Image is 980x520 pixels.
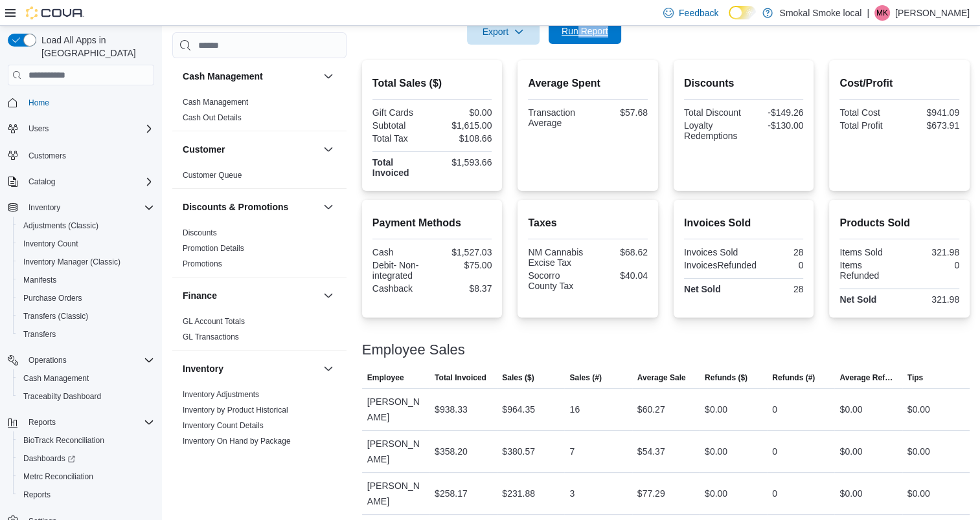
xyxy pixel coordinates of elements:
[907,402,930,417] div: $0.00
[23,275,56,285] span: Manifests
[435,283,492,294] div: $8.37
[183,317,245,326] a: GL Account Totals
[729,6,756,19] input: Dark Mode
[23,373,89,384] span: Cash Management
[839,402,862,417] div: $0.00
[183,389,259,400] span: Inventory Adjustments
[172,314,347,350] div: Finance
[895,5,970,21] p: [PERSON_NAME]
[3,413,159,431] button: Reports
[362,389,429,430] div: [PERSON_NAME]
[591,270,648,281] div: $40.04
[679,6,718,19] span: Feedback
[321,288,336,303] button: Finance
[23,293,82,303] span: Purchase Orders
[183,259,222,268] a: Promotions
[13,325,159,343] button: Transfers
[372,157,409,178] strong: Total Invoiced
[183,228,217,238] span: Discounts
[528,270,585,291] div: Socorro County Tax
[684,107,741,118] div: Total Discount
[684,260,757,270] div: InvoicesRefunded
[591,247,648,257] div: $68.62
[746,284,803,294] div: 28
[502,444,535,459] div: $380.57
[637,444,665,459] div: $54.37
[874,5,890,21] div: Mike Kennedy
[28,417,56,428] span: Reports
[18,451,154,466] span: Dashboards
[902,294,959,305] div: 321.98
[3,120,159,138] button: Users
[13,486,159,504] button: Reports
[435,444,468,459] div: $358.20
[183,421,264,430] a: Inventory Count Details
[18,469,154,484] span: Metrc Reconciliation
[172,168,347,188] div: Customer
[183,436,291,446] span: Inventory On Hand by Package
[183,289,318,302] button: Finance
[23,200,154,215] span: Inventory
[23,147,154,163] span: Customers
[18,236,84,252] a: Inventory Count
[746,120,803,131] div: -$130.00
[839,260,896,281] div: Items Refunded
[18,272,62,288] a: Manifests
[183,113,242,123] span: Cash Out Details
[26,6,84,19] img: Cova
[839,444,862,459] div: $0.00
[36,34,154,60] span: Load All Apps in [GEOGRAPHIC_DATA]
[528,76,648,91] h2: Average Spent
[172,94,347,131] div: Cash Management
[23,121,154,136] span: Users
[475,19,532,45] span: Export
[435,133,492,144] div: $108.66
[183,70,318,83] button: Cash Management
[13,307,159,325] button: Transfers (Classic)
[321,142,336,157] button: Customer
[23,453,75,464] span: Dashboards
[183,316,245,327] span: GL Account Totals
[372,76,492,91] h2: Total Sales ($)
[13,253,159,271] button: Inventory Manager (Classic)
[839,294,876,305] strong: Net Sold
[18,389,106,404] a: Traceabilty Dashboard
[18,309,93,324] a: Transfers (Classic)
[13,289,159,307] button: Purchase Orders
[528,215,648,231] h2: Taxes
[435,373,486,383] span: Total Invoiced
[3,199,159,217] button: Inventory
[18,433,109,448] a: BioTrack Reconciliation
[637,373,686,383] span: Average Sale
[569,486,575,501] div: 3
[3,146,159,164] button: Customers
[13,235,159,253] button: Inventory Count
[772,486,777,501] div: 0
[18,290,154,306] span: Purchase Orders
[18,451,80,466] a: Dashboards
[367,373,404,383] span: Employee
[637,402,665,417] div: $60.27
[23,94,154,111] span: Home
[839,486,862,501] div: $0.00
[183,289,217,302] h3: Finance
[907,373,923,383] span: Tips
[705,444,727,459] div: $0.00
[3,93,159,112] button: Home
[18,389,154,404] span: Traceabilty Dashboard
[435,107,492,118] div: $0.00
[902,260,959,270] div: 0
[839,215,959,231] h2: Products Sold
[13,450,159,468] a: Dashboards
[772,402,777,417] div: 0
[772,373,815,383] span: Refunds (#)
[23,121,54,136] button: Users
[839,120,896,131] div: Total Profit
[684,247,741,257] div: Invoices Sold
[183,243,244,254] span: Promotion Details
[18,236,154,252] span: Inventory Count
[18,218,154,233] span: Adjustments (Classic)
[705,373,747,383] span: Refunds ($)
[18,469,98,484] a: Metrc Reconciliation
[23,415,154,430] span: Reports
